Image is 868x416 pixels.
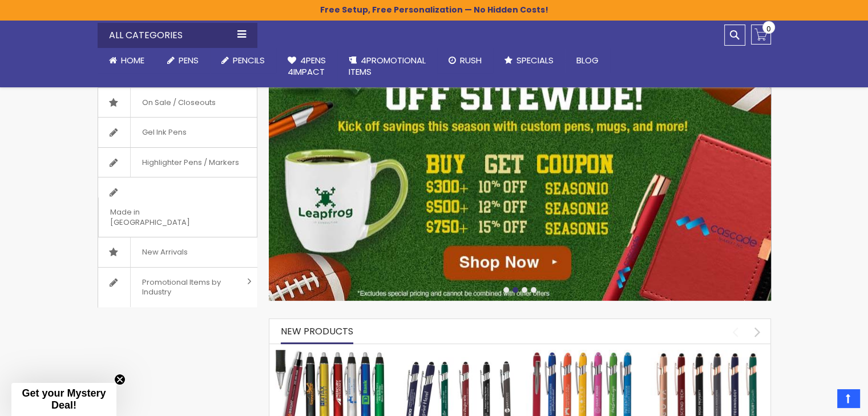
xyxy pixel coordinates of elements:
[11,383,116,416] div: Get your Mystery Deal!Close teaser
[98,48,156,73] a: Home
[98,88,257,118] a: On Sale / Closeouts
[281,325,353,338] span: New Products
[526,349,640,359] a: Ellipse Softy Brights with Stylus Pen - Laser
[130,118,198,147] span: Gel Ink Pens
[98,23,257,48] div: All Categories
[130,88,227,118] span: On Sale / Closeouts
[748,322,768,342] div: next
[576,54,599,66] span: Blog
[98,197,228,237] span: Made in [GEOGRAPHIC_DATA]
[98,148,257,177] a: Highlighter Pens / Markers
[275,349,389,359] a: The Barton Custom Pens Special Offer
[130,148,251,177] span: Highlighter Pens / Markers
[460,54,482,66] span: Rush
[337,48,437,85] a: 4PROMOTIONALITEMS
[565,48,610,73] a: Blog
[130,237,199,267] span: New Arrivals
[766,23,771,34] span: 0
[516,54,554,66] span: Specials
[437,48,493,73] a: Rush
[179,54,199,66] span: Pens
[725,322,745,342] div: prev
[98,237,257,267] a: New Arrivals
[114,374,126,385] button: Close teaser
[156,48,210,73] a: Pens
[210,48,276,73] a: Pencils
[98,177,257,237] a: Made in [GEOGRAPHIC_DATA]
[349,54,426,78] span: 4PROMOTIONAL ITEMS
[288,54,326,78] span: 4Pens 4impact
[233,54,265,66] span: Pencils
[98,118,257,147] a: Gel Ink Pens
[276,48,337,85] a: 4Pens4impact
[493,48,565,73] a: Specials
[130,268,243,307] span: Promotional Items by Industry
[751,25,771,45] a: 0
[121,54,144,66] span: Home
[400,349,514,359] a: Custom Soft Touch Metal Pen - Stylus Top
[22,387,106,411] span: Get your Mystery Deal!
[98,268,257,307] a: Promotional Items by Industry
